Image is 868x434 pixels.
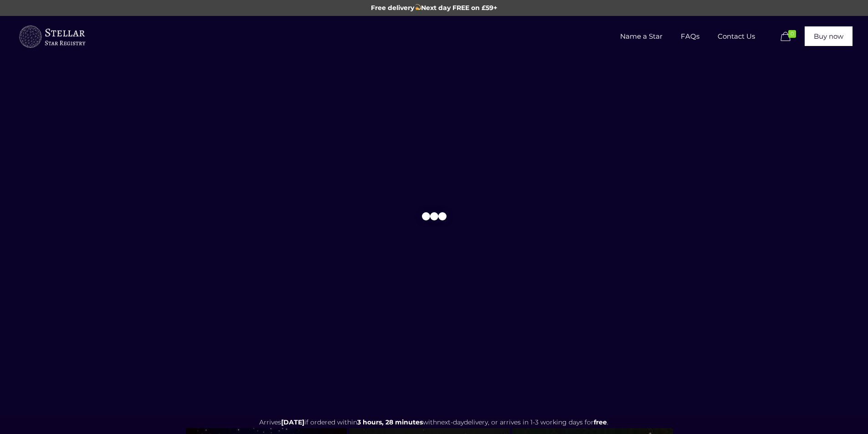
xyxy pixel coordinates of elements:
[611,23,672,50] span: Name a Star
[709,16,764,57] a: Contact Us
[611,16,672,57] a: Name a Star
[788,30,796,38] span: 0
[357,418,423,426] span: 3 hours, 28 minutes
[672,23,709,50] span: FAQs
[18,16,86,57] a: Buy a Star
[778,31,800,42] a: 0
[281,418,304,426] span: [DATE]
[805,26,853,46] a: Buy now
[594,418,607,426] b: free
[415,4,421,10] img: 💫
[672,16,709,57] a: FAQs
[259,418,608,426] span: Arrives if ordered within with delivery, or arrives in 1-3 working days for .
[709,23,764,50] span: Contact Us
[437,418,464,426] span: next-day
[18,23,86,51] img: buyastar-logo-transparent
[371,4,498,12] span: Free delivery Next day FREE on £59+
